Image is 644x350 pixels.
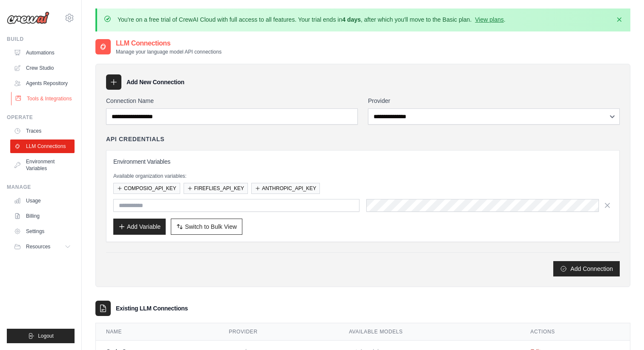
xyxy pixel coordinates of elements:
[106,135,164,143] h4: API Credentials
[184,183,248,194] button: FIREFLIES_API_KEY
[251,183,320,194] button: ANTHROPIC_API_KEY
[368,97,620,105] label: Provider
[126,78,184,86] h3: Add New Connection
[26,243,50,250] span: Resources
[10,194,75,208] a: Usage
[475,16,503,23] a: View plans
[116,38,221,48] h2: LLM Connections
[7,114,75,121] div: Operate
[106,97,358,105] label: Connection Name
[218,323,339,341] th: Provider
[7,184,75,191] div: Manage
[339,323,520,341] th: Available Models
[7,11,49,24] img: Logo
[118,15,506,24] p: You're on a free trial of CrewAI Cloud with full access to all features. Your trial ends in , aft...
[10,124,75,138] a: Traces
[10,77,75,90] a: Agents Repository
[10,155,75,175] a: Environment Variables
[10,46,75,60] a: Automations
[10,139,75,153] a: LLM Connections
[113,157,612,166] h3: Environment Variables
[10,61,75,75] a: Crew Studio
[113,183,180,194] button: COMPOSIO_API_KEY
[10,225,75,238] a: Settings
[116,304,188,313] h3: Existing LLM Connections
[116,48,221,55] p: Manage your language model API connections
[7,329,75,343] button: Logout
[342,16,361,23] strong: 4 days
[38,333,54,339] span: Logout
[11,92,75,105] a: Tools & Integrations
[10,240,75,253] button: Resources
[7,36,75,43] div: Build
[171,219,242,235] button: Switch to Bulk View
[185,222,237,231] span: Switch to Bulk View
[10,209,75,223] a: Billing
[96,323,218,341] th: Name
[553,261,620,276] button: Add Connection
[113,219,166,235] button: Add Variable
[520,323,630,341] th: Actions
[113,173,612,179] p: Available organization variables:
